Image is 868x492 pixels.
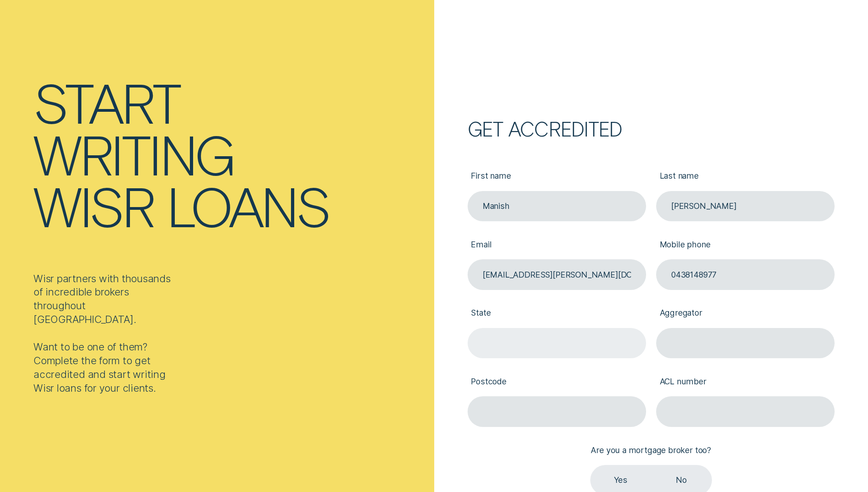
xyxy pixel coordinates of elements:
label: State [468,300,646,328]
div: Wisr [33,180,153,231]
label: Aggregator [656,300,835,328]
label: ACL number [656,368,835,396]
label: Email [468,231,646,259]
h1: Start writing Wisr loans [33,76,429,232]
label: First name [468,163,646,191]
label: Are you a mortgage broker too? [588,437,715,465]
label: Postcode [468,368,646,396]
label: Mobile phone [656,231,835,259]
div: Wisr partners with thousands of incredible brokers throughout [GEOGRAPHIC_DATA]. Want to be one o... [33,272,175,395]
div: writing [33,128,234,180]
div: loans [167,180,329,231]
div: Start [33,76,180,128]
label: Last name [656,163,835,191]
h2: Get accredited [468,121,835,137]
